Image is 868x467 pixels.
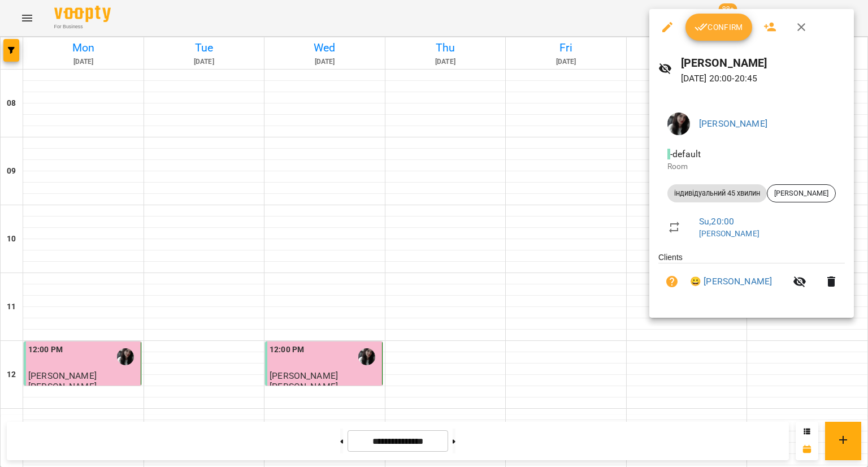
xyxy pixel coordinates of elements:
[695,20,743,34] span: Confirm
[699,118,767,129] a: [PERSON_NAME]
[767,184,836,202] div: [PERSON_NAME]
[685,14,752,41] button: Confirm
[681,54,845,72] h6: [PERSON_NAME]
[658,268,685,295] button: Unpaid. Bill the attendance?
[690,275,772,288] a: 😀 [PERSON_NAME]
[667,188,767,198] span: індивідуальний 45 хвилин
[658,252,845,304] ul: Clients
[667,113,690,135] img: d9ea9a7fe13608e6f244c4400442cb9c.jpg
[667,149,703,159] span: - default
[699,229,759,238] a: [PERSON_NAME]
[681,72,845,85] p: [DATE] 20:00 - 20:45
[767,188,835,198] span: [PERSON_NAME]
[699,216,734,227] a: Su , 20:00
[667,161,836,172] p: Room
